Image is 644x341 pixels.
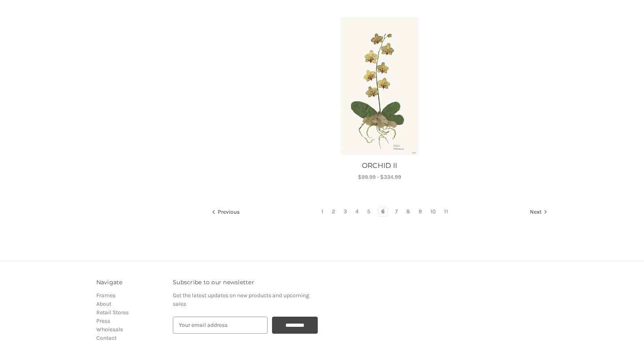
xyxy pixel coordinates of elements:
a: Page 8 of 11 [404,207,413,216]
a: Wholesale [96,326,123,333]
a: Page 1 of 11 [319,207,326,216]
a: About [96,300,111,307]
input: Your email address [173,317,268,334]
a: ORCHID II, Price range from $99.99 to $334.99 [326,161,433,171]
a: Page 6 of 11 [378,207,387,216]
a: Next [527,207,548,218]
nav: pagination [211,207,548,218]
img: Unframed [327,17,431,155]
a: Page 3 of 11 [341,207,350,216]
a: Page 5 of 11 [364,207,373,216]
a: Page 4 of 11 [353,207,361,216]
a: Previous [212,207,242,218]
p: Get the latest updates on new products and upcoming sales [173,291,318,308]
a: Page 9 of 11 [416,207,425,216]
span: $99.99 - $334.99 [358,174,401,180]
h3: Navigate [96,278,165,287]
a: Page 2 of 11 [329,207,338,216]
a: Page 11 of 11 [441,207,451,216]
a: Press [96,317,110,324]
a: Page 7 of 11 [392,207,401,216]
a: Page 10 of 11 [427,207,438,216]
h3: Subscribe to our newsletter [173,278,318,287]
a: Retail Stores [96,309,129,316]
a: ORCHID II, Price range from $99.99 to $334.99 [327,17,431,155]
a: Frames [96,292,115,299]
